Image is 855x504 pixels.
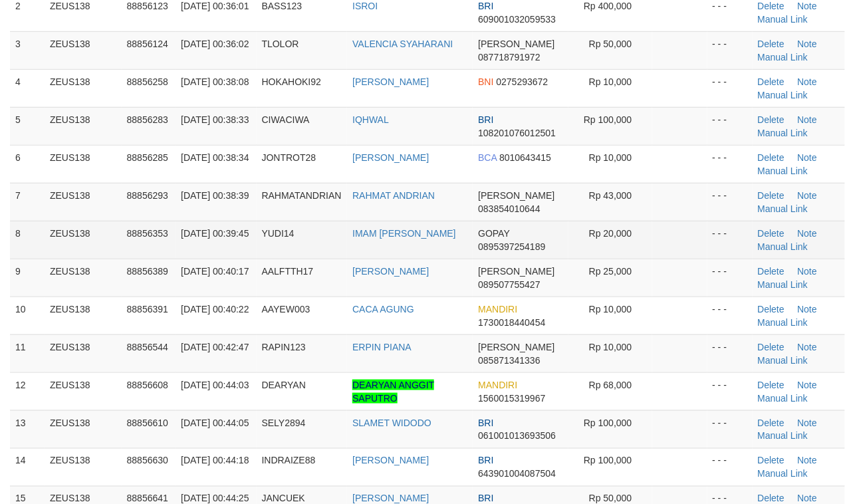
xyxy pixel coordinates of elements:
[478,241,545,252] span: Copy 0895397254189 to clipboard
[758,228,785,239] a: Delete
[10,410,45,448] td: 13
[127,114,168,125] span: 88856283
[758,455,785,466] a: Delete
[10,372,45,410] td: 12
[707,145,753,183] td: - - -
[262,1,303,11] span: BASS123
[181,76,249,87] span: [DATE] 00:38:08
[127,39,168,49] span: 88856124
[758,342,785,352] a: Delete
[478,469,556,479] span: Copy 643901004087504 to clipboard
[798,76,818,87] a: Note
[45,31,122,69] td: ZEUS138
[478,342,554,352] span: [PERSON_NAME]
[181,190,249,201] span: [DATE] 00:38:39
[758,114,785,125] a: Delete
[758,279,808,290] a: Manual Link
[10,334,45,372] td: 11
[707,259,753,297] td: - - -
[478,304,517,315] span: MANDIRI
[707,69,753,107] td: - - -
[181,493,249,504] span: [DATE] 00:44:25
[589,342,632,352] span: Rp 10,000
[352,493,429,504] a: [PERSON_NAME]
[478,228,509,239] span: GOPAY
[798,1,818,11] a: Note
[181,342,249,352] span: [DATE] 00:42:47
[758,166,808,176] a: Manual Link
[499,152,551,163] span: Copy 8010643415 to clipboard
[181,380,249,390] span: [DATE] 00:44:03
[10,107,45,145] td: 5
[181,228,249,239] span: [DATE] 00:39:45
[758,52,808,63] a: Manual Link
[45,410,122,448] td: ZEUS138
[758,380,785,390] a: Delete
[707,221,753,259] td: - - -
[262,455,316,466] span: INDRAIZE88
[798,190,818,201] a: Note
[798,266,818,277] a: Note
[758,418,785,428] a: Delete
[707,107,753,145] td: - - -
[10,259,45,297] td: 9
[10,183,45,221] td: 7
[758,1,785,11] a: Delete
[589,152,632,163] span: Rp 10,000
[127,76,168,87] span: 88856258
[127,304,168,315] span: 88856391
[589,228,632,239] span: Rp 20,000
[45,448,122,486] td: ZEUS138
[352,1,378,11] a: ISROI
[127,455,168,466] span: 88856630
[127,1,168,11] span: 88856123
[478,279,540,290] span: Copy 089507755427 to clipboard
[352,304,414,315] a: CACA AGUNG
[798,304,818,315] a: Note
[478,14,556,25] span: Copy 609001032059533 to clipboard
[589,190,632,201] span: Rp 43,000
[478,431,556,441] span: Copy 061001013693506 to clipboard
[181,39,249,49] span: [DATE] 00:36:02
[584,455,632,466] span: Rp 100,000
[10,69,45,107] td: 4
[798,152,818,163] a: Note
[127,342,168,352] span: 88856544
[352,76,429,87] a: [PERSON_NAME]
[181,418,249,428] span: [DATE] 00:44:05
[758,355,808,366] a: Manual Link
[262,418,306,428] span: SELY2894
[478,393,545,404] span: Copy 1560015319967 to clipboard
[45,259,122,297] td: ZEUS138
[707,297,753,334] td: - - -
[478,418,493,428] span: BRI
[262,76,321,87] span: HOKAHOKI92
[584,418,632,428] span: Rp 100,000
[707,448,753,486] td: - - -
[707,410,753,448] td: - - -
[589,76,632,87] span: Rp 10,000
[798,455,818,466] a: Note
[127,266,168,277] span: 88856389
[758,203,808,214] a: Manual Link
[181,114,249,125] span: [DATE] 00:38:33
[352,39,453,49] a: VALENCIA SYAHARANI
[352,152,429,163] a: [PERSON_NAME]
[798,114,818,125] a: Note
[181,266,249,277] span: [DATE] 00:40:17
[262,190,342,201] span: RAHMATANDRIAN
[798,418,818,428] a: Note
[352,190,435,201] a: RAHMAT ANDRIAN
[798,380,818,390] a: Note
[589,380,632,390] span: Rp 68,000
[584,1,632,11] span: Rp 400,000
[707,334,753,372] td: - - -
[181,304,249,315] span: [DATE] 00:40:22
[45,334,122,372] td: ZEUS138
[758,39,785,49] a: Delete
[758,241,808,252] a: Manual Link
[478,152,497,163] span: BCA
[127,493,168,504] span: 88856641
[262,380,306,390] span: DEARYAN
[589,493,632,504] span: Rp 50,000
